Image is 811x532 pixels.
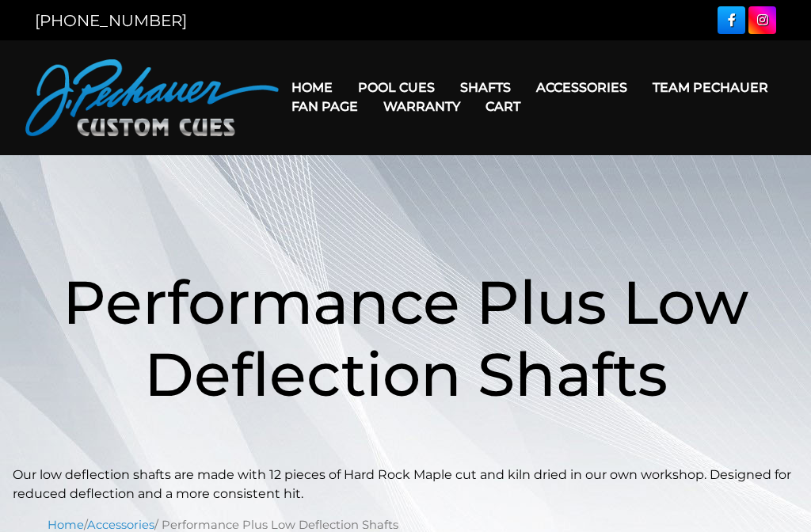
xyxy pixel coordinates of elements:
p: Our low deflection shafts are made with 12 pieces of Hard Rock Maple cut and kiln dried in our ow... [13,465,798,503]
a: [PHONE_NUMBER] [35,11,187,30]
a: Home [48,518,84,532]
span: Performance Plus Low Deflection Shafts [63,265,748,411]
a: Accessories [87,518,154,532]
img: Pechauer Custom Cues [25,59,279,136]
a: Accessories [524,67,640,108]
a: Home [279,67,345,108]
a: Team Pechauer [640,67,781,108]
a: Pool Cues [345,67,447,108]
a: Cart [473,86,533,127]
a: Shafts [447,67,524,108]
a: Warranty [371,86,473,127]
a: Fan Page [279,86,371,127]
